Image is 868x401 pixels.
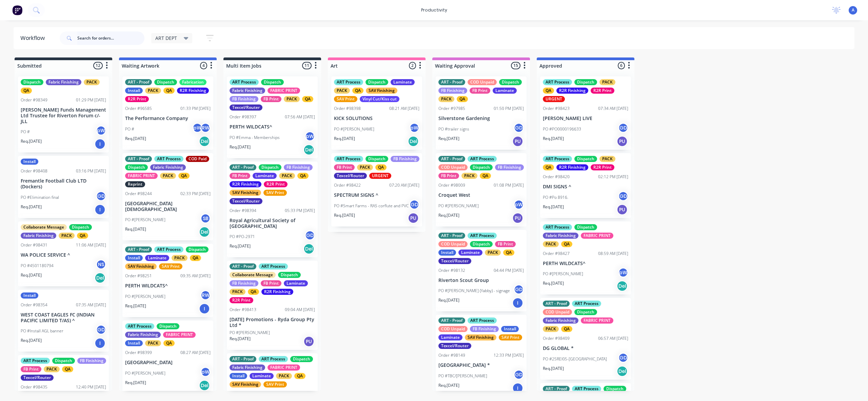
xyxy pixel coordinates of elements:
[21,224,67,230] div: Collaborate Message
[199,227,210,237] div: Del
[438,241,468,247] div: COD Unpaid
[76,168,106,174] div: 03:16 PM [DATE]
[125,332,161,338] div: Fabric Finishing
[122,76,213,150] div: ART - ProofDispatchFabricationInstallPACKQAR2R FinishingR2R PrintOrder #9658501:33 PM [DATE]The P...
[157,323,179,329] div: Dispatch
[409,199,419,210] div: GD
[438,116,524,121] p: Silverstone Gardening
[470,241,493,247] div: Dispatch
[125,88,143,94] div: Install
[591,164,614,170] div: R2R Print
[230,243,251,249] p: Req. [DATE]
[485,250,501,256] div: PACK
[125,181,145,187] div: Reprint
[334,88,350,94] div: PACK
[617,204,628,215] div: PU
[512,213,523,223] div: PU
[543,233,578,239] div: Fabric Finishing
[543,105,570,112] div: Order #98423
[598,174,628,180] div: 02:12 PM [DATE]
[617,136,628,147] div: PU
[438,105,465,112] div: Order #97985
[122,153,213,241] div: ART - ProofART ProcessCOD PaidDispatchFabric FinishingFABRIC PRINTPACKQAReprintOrder #9824402:33 ...
[227,76,318,158] div: ART ProcessDispatchFabric FinishingFABRIC PRINTFB FinishingFB PrintPACKQATexcel/RouterOrder #9839...
[514,123,524,133] div: GD
[470,164,493,170] div: Dispatch
[468,156,497,162] div: ART Process
[543,317,578,324] div: Fabric Finishing
[438,267,465,274] div: Order #98132
[199,136,210,147] div: Del
[122,244,213,317] div: ART - ProofART ProcessDispatchInstallLaminatePACKQASAV FinishingSAV PrintOrder #9825109:35 AM [DA...
[499,79,522,85] div: Dispatch
[96,259,106,269] div: NS
[21,178,106,190] p: Fremantle Football Club LTD (Dockers)
[334,79,363,85] div: ART Process
[503,250,514,256] div: QA
[230,96,258,102] div: FB Finishing
[561,326,572,332] div: QA
[470,88,490,94] div: FB Print
[230,317,315,328] p: [DATE] Promotions - Ryda Group Pty Ltd *
[438,173,459,179] div: FB Print
[248,289,259,295] div: QA
[95,139,105,149] div: I
[230,190,261,196] div: SAV Finishing
[389,105,419,112] div: 08:21 AM [DATE]
[21,194,59,200] p: PO #Elimination final
[21,233,56,239] div: Fabric Finishing
[468,233,497,239] div: ART Process
[512,136,523,147] div: PU
[284,280,308,286] div: Laminate
[543,156,572,162] div: ART Process
[284,96,300,102] div: PACK
[264,181,288,187] div: R2R Print
[389,182,419,188] div: 07:20 AM [DATE]
[18,156,109,218] div: InstallOrder #9840803:16 PM [DATE]Fremantle Football Club LTD (Dockers)PO #Elimination finalGDReq...
[21,79,43,85] div: Dispatch
[125,246,152,253] div: ART - Proof
[125,226,146,232] p: Req. [DATE]
[285,307,315,313] div: 09:04 AM [DATE]
[369,173,391,179] div: URGENT
[21,312,106,324] p: WEST COAST EAGLES FC (INDIAN PACIFIC LIMITED T/AS) ^
[334,126,374,132] p: PO #[PERSON_NAME]
[514,284,524,294] div: GD
[574,156,597,162] div: Dispatch
[543,326,559,332] div: PACK
[458,250,482,256] div: Laminate
[599,156,615,162] div: PACK
[77,233,88,239] div: QA
[556,164,588,170] div: R2R Finishing
[438,233,465,239] div: ART - Proof
[334,105,361,112] div: Order #98398
[150,164,186,170] div: Fabric Finishing
[69,224,92,230] div: Dispatch
[125,273,152,279] div: Order #98251
[334,156,363,162] div: ART Process
[125,201,211,212] p: [GEOGRAPHIC_DATA][DEMOGRAPHIC_DATA]
[438,334,462,340] div: Laminate
[180,105,211,112] div: 01:33 PM [DATE]
[465,334,496,340] div: SAV Finishing
[480,173,491,179] div: QA
[543,309,572,315] div: COD Unpaid
[125,136,146,142] p: Req. [DATE]
[305,131,315,141] div: pW
[125,79,152,85] div: ART - Proof
[543,271,583,277] p: PO #[PERSON_NAME]
[436,230,527,312] div: ART - ProofART ProcessCOD UnpaidDispatchFB PrintInstallLaminatePACKQATexcel/RouterOrder #9813204:...
[96,325,106,335] div: GD
[457,96,468,102] div: QA
[230,144,251,150] p: Req. [DATE]
[438,126,469,132] p: PO #trailer signs
[186,156,209,162] div: COD Paid
[438,326,468,332] div: COD Unpaid
[334,212,355,218] p: Req. [DATE]
[499,334,522,340] div: SAV Print
[334,164,355,170] div: FB Print
[125,263,157,269] div: SAV Finishing
[540,298,631,380] div: ART - ProofART ProcessCOD UnpaidDispatchFabric FinishingFABRIC PRINTPACKQAOrder #9840906:57 AM [D...
[438,250,456,256] div: Install
[125,255,143,261] div: Install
